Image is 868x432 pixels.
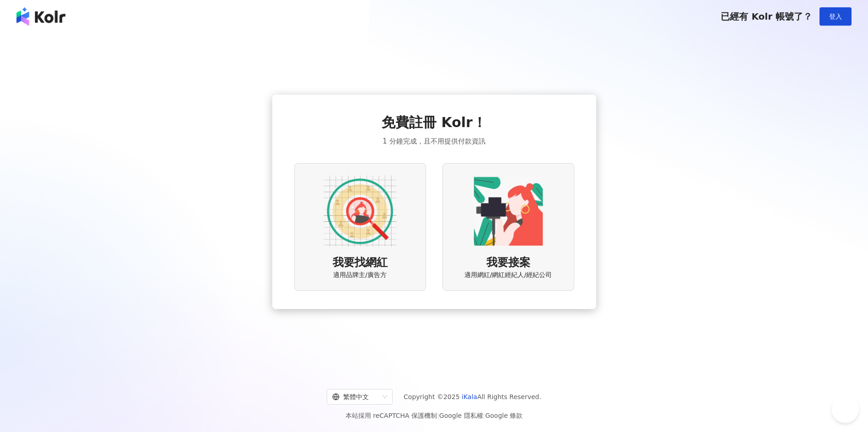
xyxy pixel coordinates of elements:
[831,395,859,423] iframe: Help Scout Beacon - Open
[472,175,545,248] img: KOL identity option
[485,412,523,419] a: Google 條款
[333,271,387,280] span: 適用品牌主/廣告方
[483,412,485,419] span: |
[437,412,439,419] span: |
[439,412,483,419] a: Google 隱私權
[345,410,523,421] span: 本站採用 reCAPTCHA 保護機制
[819,7,852,26] button: 登入
[721,11,812,22] span: 已經有 Kolr 帳號了？
[383,136,485,147] span: 1 分鐘完成，且不用提供付款資訊
[332,389,379,404] div: 繁體中文
[462,393,477,400] a: iKala
[16,7,65,26] img: logo
[404,391,541,402] span: Copyright © 2025 All Rights Reserved.
[323,175,397,248] img: AD identity option
[486,255,530,271] span: 我要接案
[464,271,552,280] span: 適用網紅/網紅經紀人/經紀公司
[333,255,388,271] span: 我要找網紅
[829,13,842,20] span: 登入
[382,113,486,132] span: 免費註冊 Kolr！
